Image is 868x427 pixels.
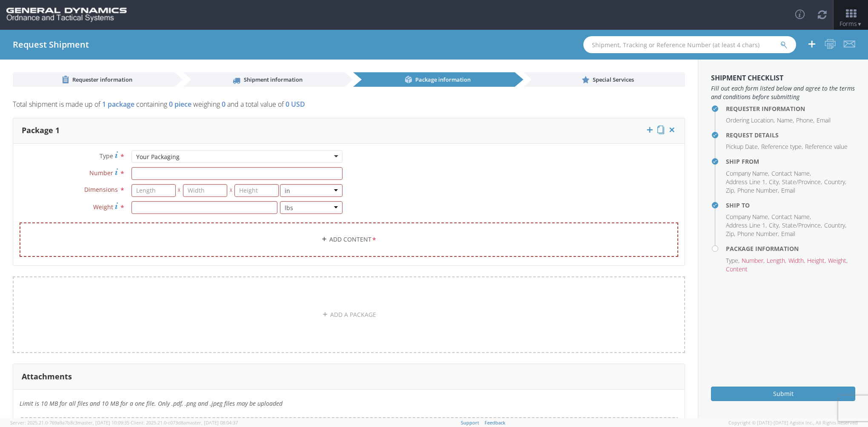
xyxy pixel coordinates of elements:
[807,256,826,265] li: Height
[131,419,238,426] span: Client: 2025.21.0-c073d8a
[771,169,811,178] li: Contact Name
[13,72,174,87] a: Requester information
[77,419,129,426] span: master, [DATE] 10:09:35
[726,186,735,195] li: Zip
[183,184,227,197] input: Width
[13,100,685,114] p: Total shipment is made up of containing weighing and a total value of
[186,419,238,426] span: master, [DATE] 08:04:37
[72,76,132,83] span: Requester information
[726,213,769,221] li: Company Name
[523,72,685,87] a: Special Services
[771,213,811,221] li: Contact Name
[817,116,831,125] li: Email
[857,20,862,28] span: ▼
[227,184,234,197] span: X
[286,100,305,109] span: 0 USD
[136,153,180,161] div: Your Packaging
[781,230,795,238] li: Email
[13,40,89,49] h4: Request Shipment
[20,222,678,257] a: Add Content
[761,142,803,151] li: Reference type
[726,265,748,273] li: Content
[22,126,60,135] h3: Package 1
[726,158,855,165] h4: Ship From
[805,142,848,151] li: Reference value
[176,184,183,197] span: X
[726,178,767,186] li: Address Line 1
[6,8,127,22] img: gd-ots-0c3321f2eb4c994f95cb.png
[93,203,113,211] span: Weight
[788,256,805,265] li: Width
[131,184,176,197] input: Length
[824,178,846,186] li: Country
[726,169,769,178] li: Company Name
[742,256,765,265] li: Number
[726,245,855,252] h4: Package Information
[169,100,191,109] span: 0 piece
[711,74,855,82] h3: Shipment Checklist
[711,84,855,101] span: Fill out each form listed below and agree to the terms and conditions before submitting
[89,169,113,177] span: Number
[583,36,796,53] input: Shipment, Tracking or Reference Number (at least 4 chars)
[415,76,471,83] span: Package information
[828,256,848,265] li: Weight
[13,276,685,353] a: ADD A PACKAGE
[777,116,794,125] li: Name
[100,152,113,160] span: Type
[769,178,780,186] li: City
[728,419,858,426] span: Copyright © [DATE]-[DATE] Agistix Inc., All Rights Reserved
[769,221,780,230] li: City
[244,76,303,83] span: Shipment information
[10,419,129,426] span: Server: 2025.21.0-769a9a7b8c3
[711,387,855,401] button: Submit
[726,221,767,230] li: Address Line 1
[781,186,795,195] li: Email
[796,116,814,125] li: Phone
[767,256,786,265] li: Length
[461,419,479,426] a: Support
[726,230,735,238] li: Zip
[102,100,134,109] span: 1 package
[737,230,779,238] li: Phone Number
[22,373,72,381] h3: Attachments
[222,100,226,109] span: 0
[726,132,855,138] h4: Request Details
[737,186,779,195] li: Phone Number
[782,178,822,186] li: State/Province
[839,20,862,28] span: Forms
[353,72,515,87] a: Package information
[485,419,505,426] a: Feedback
[726,116,775,125] li: Ordering Location
[824,221,846,230] li: Country
[593,76,634,83] span: Special Services
[84,185,118,194] span: Dimensions
[726,105,855,112] h4: Requester Information
[183,72,345,87] a: Shipment information
[234,184,279,197] input: Height
[726,142,759,151] li: Pickup Date
[782,221,822,230] li: State/Province
[726,256,740,265] li: Type
[20,400,678,413] h5: Limit is 10 MB for all files and 10 MB for a one file. Only .pdf, .png and .jpeg files may be upl...
[726,202,855,208] h4: Ship To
